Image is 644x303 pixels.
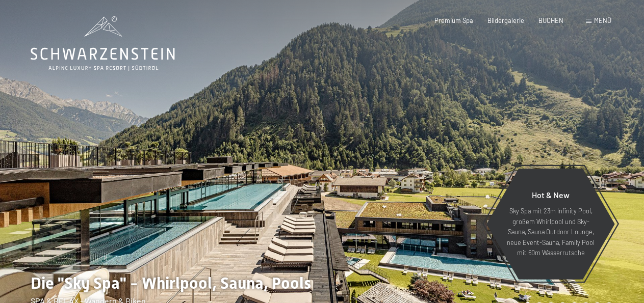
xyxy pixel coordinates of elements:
a: Premium Spa [434,16,473,24]
a: Bildergalerie [487,16,524,24]
a: BUCHEN [538,16,563,24]
a: Hot & New Sky Spa mit 23m Infinity Pool, großem Whirlpool und Sky-Sauna, Sauna Outdoor Lounge, ne... [486,168,615,280]
span: Hot & New [532,190,570,200]
p: Sky Spa mit 23m Infinity Pool, großem Whirlpool und Sky-Sauna, Sauna Outdoor Lounge, neue Event-S... [506,206,595,258]
span: Menü [594,16,611,24]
